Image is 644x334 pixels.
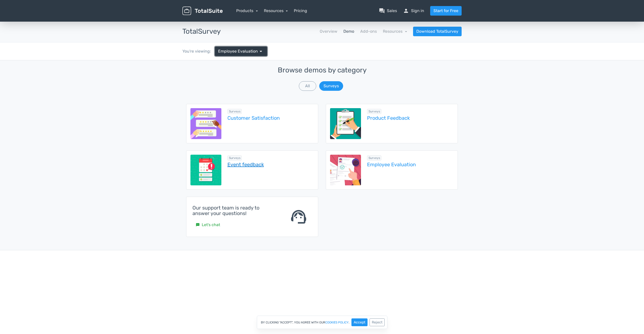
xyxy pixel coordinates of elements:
[290,208,308,226] span: support_agent
[294,8,307,14] a: Pricing
[343,28,354,34] a: Demo
[360,28,377,34] a: Add-ons
[403,8,424,14] a: personSign in
[182,7,223,15] img: TotalSuite for WordPress
[330,108,361,139] img: product-feedback-1.png.webp
[379,8,397,14] a: question_answerSales
[379,8,385,14] span: question_answer
[227,109,242,114] span: Browse all in Surveys
[367,162,454,167] a: Employee Evaluation
[186,66,458,74] h3: Browse demos by category
[196,223,200,227] small: sms
[351,318,368,326] button: Accept
[319,81,343,91] button: Surveys
[192,205,277,216] h4: Our support team is ready to answer your questions!
[227,115,314,121] a: Customer Satisfaction
[258,48,264,54] span: arrow_drop_down
[330,155,361,186] img: employee-evaluation.png.webp
[370,318,385,326] button: Reject
[236,8,258,13] a: Products
[367,155,382,160] span: Browse all in Surveys
[320,28,337,34] a: Overview
[383,29,407,34] a: Resources
[403,8,409,14] span: person
[227,155,242,160] span: Browse all in Surveys
[264,8,288,13] a: Resources
[367,109,382,114] span: Browse all in Surveys
[413,27,462,36] a: Download TotalSurvey
[367,115,454,121] a: Product Feedback
[190,108,221,139] img: customer-satisfaction.png.webp
[430,6,462,16] a: Start for Free
[182,28,221,35] h3: TotalSurvey
[325,321,349,324] a: cookies policy
[257,316,387,329] div: By clicking "Accept", you agree with our .
[182,48,215,54] div: You're viewing:
[218,48,258,54] span: Employee Evaluation
[192,220,223,230] a: smsLet's chat
[215,47,267,56] a: Employee Evaluation arrow_drop_down
[299,81,316,91] button: All
[227,162,314,167] a: Event feedback
[190,155,221,186] img: event-feedback.png.webp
